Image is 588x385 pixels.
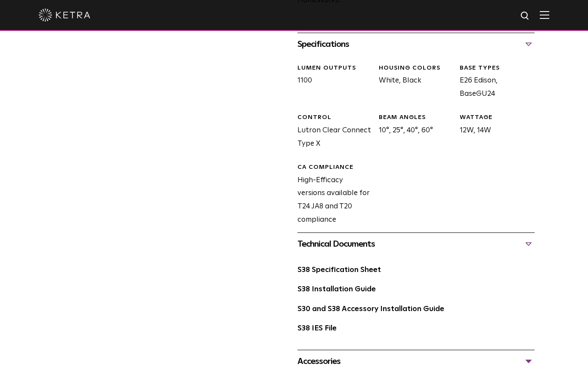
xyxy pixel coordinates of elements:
[453,113,535,150] div: 12W, 14W
[297,64,372,73] div: LUMEN OUTPUTS
[297,306,444,313] a: S30 and S38 Accessory Installation Guide
[297,266,381,274] a: S38 Specification Sheet
[297,163,372,172] div: CA Compliance
[297,286,376,293] a: S38 Installation Guide
[460,64,535,73] div: BASE TYPES
[291,64,372,101] div: 1100
[297,113,372,122] div: CONTROL
[379,113,454,122] div: BEAM ANGLES
[372,113,454,150] div: 10°, 25°, 40°, 60°
[540,11,549,19] img: Hamburger%20Nav.svg
[379,64,454,73] div: HOUSING COLORS
[297,325,337,332] a: S38 IES File
[520,11,531,21] img: search icon
[372,64,454,101] div: White, Black
[460,113,535,122] div: WATTAGE
[291,163,372,226] div: High-Efficacy versions available for T24 JA8 and T20 compliance
[297,37,535,51] div: Specifications
[297,354,535,368] div: Accessories
[291,113,372,150] div: Lutron Clear Connect Type X
[297,237,535,251] div: Technical Documents
[39,9,90,21] img: ketra-logo-2019-white
[453,64,535,101] div: E26 Edison, BaseGU24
